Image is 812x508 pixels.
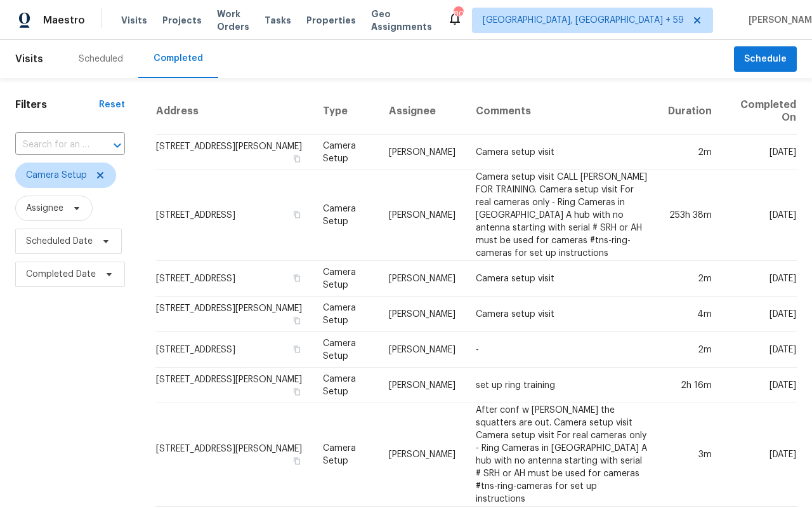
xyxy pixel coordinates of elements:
td: [STREET_ADDRESS][PERSON_NAME] [155,403,313,507]
td: Camera Setup [313,368,379,403]
td: [STREET_ADDRESS] [155,170,313,261]
td: [STREET_ADDRESS] [155,332,313,368]
span: Work Orders [217,8,249,33]
div: 804 [454,8,462,20]
td: After conf w [PERSON_NAME] the squatters are out. Camera setup visit Camera setup visit For real ... [466,403,658,507]
td: 2m [658,135,722,170]
td: - [466,332,658,368]
td: [PERSON_NAME] [379,135,466,170]
span: Completed Date [26,268,96,281]
th: Completed On [722,88,797,135]
th: Address [155,88,313,135]
div: Scheduled [79,53,123,65]
td: Camera Setup [313,135,379,170]
div: Reset [99,98,125,111]
td: [STREET_ADDRESS] [155,261,313,297]
th: Comments [466,88,658,135]
td: [PERSON_NAME] [379,332,466,368]
th: Duration [658,88,722,135]
td: [PERSON_NAME] [379,297,466,332]
span: Schedule [744,51,787,67]
td: 253h 38m [658,170,722,261]
td: Camera Setup [313,332,379,368]
button: Open [108,137,126,154]
td: [DATE] [722,368,797,403]
td: [PERSON_NAME] [379,170,466,261]
td: Camera setup visit [466,261,658,297]
div: Completed [154,52,203,65]
td: [PERSON_NAME] [379,403,466,507]
button: Copy Address [291,272,303,284]
td: [PERSON_NAME] [379,368,466,403]
span: Maestro [43,14,85,27]
button: Copy Address [291,153,303,164]
button: Copy Address [291,209,303,220]
td: Camera setup visit CALL [PERSON_NAME] FOR TRAINING. Camera setup visit For real cameras only - Ri... [466,170,658,261]
input: Search for an address... [15,135,89,155]
span: Projects [162,14,202,27]
span: Tasks [265,16,291,25]
td: Camera setup visit [466,135,658,170]
td: 4m [658,297,722,332]
td: [DATE] [722,332,797,368]
td: 2m [658,261,722,297]
span: Properties [306,14,356,27]
td: 2h 16m [658,368,722,403]
button: Schedule [734,46,797,72]
span: Assignee [26,202,63,215]
td: [DATE] [722,261,797,297]
td: Camera Setup [313,261,379,297]
td: Camera Setup [313,297,379,332]
span: Geo Assignments [371,8,432,33]
td: set up ring training [466,368,658,403]
span: Visits [121,14,147,27]
button: Copy Address [291,344,303,355]
td: [DATE] [722,135,797,170]
td: [STREET_ADDRESS][PERSON_NAME] [155,368,313,403]
button: Copy Address [291,386,303,398]
span: [GEOGRAPHIC_DATA], [GEOGRAPHIC_DATA] + 59 [483,14,684,27]
td: Camera Setup [313,403,379,507]
td: [DATE] [722,170,797,261]
h1: Filters [15,98,99,111]
td: [STREET_ADDRESS][PERSON_NAME] [155,297,313,332]
td: [DATE] [722,297,797,332]
td: [PERSON_NAME] [379,261,466,297]
span: Scheduled Date [26,235,93,248]
button: Copy Address [291,315,303,326]
td: Camera Setup [313,170,379,261]
th: Assignee [379,88,466,135]
td: [STREET_ADDRESS][PERSON_NAME] [155,135,313,170]
th: Type [313,88,379,135]
td: [DATE] [722,403,797,507]
button: Copy Address [291,455,303,467]
td: Camera setup visit [466,297,658,332]
span: Camera Setup [26,169,87,182]
td: 2m [658,332,722,368]
td: 3m [658,403,722,507]
span: Visits [15,45,43,73]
